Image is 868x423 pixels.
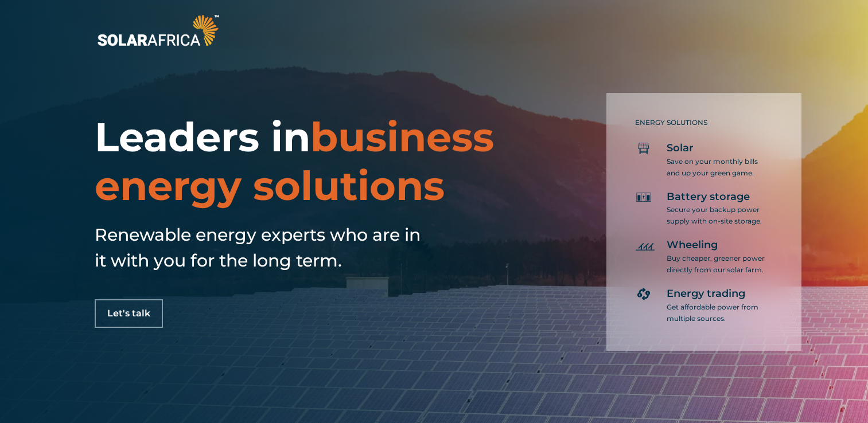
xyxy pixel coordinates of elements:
[667,301,767,324] p: Get affordable power from multiple sources.
[667,238,718,252] span: Wheeling
[95,299,163,328] a: Let's talk
[95,222,427,273] h5: Renewable energy experts who are in it with you for the long term.
[667,253,767,276] p: Buy cheaper, greener power directly from our solar farm.
[95,113,509,210] h1: Leaders in
[667,287,745,301] span: Energy trading
[667,204,767,227] p: Secure your backup power supply with on-site storage.
[667,156,767,179] p: Save on your monthly bills and up your green game.
[667,142,694,155] span: Solar
[107,309,150,318] span: Let's talk
[635,119,767,127] h5: ENERGY SOLUTIONS
[667,190,750,204] span: Battery storage
[95,112,494,210] span: business energy solutions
